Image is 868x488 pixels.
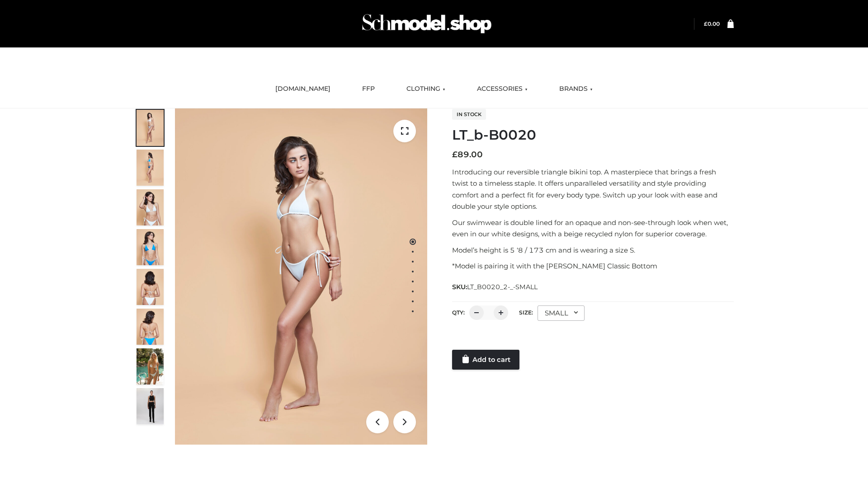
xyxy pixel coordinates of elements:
h1: LT_b-B0020 [452,127,734,143]
img: ArielClassicBikiniTop_CloudNine_AzureSky_OW114ECO_1-scaled.jpg [137,110,164,146]
img: ArielClassicBikiniTop_CloudNine_AzureSky_OW114ECO_8-scaled.jpg [137,309,164,345]
a: £0.00 [704,20,720,27]
img: ArielClassicBikiniTop_CloudNine_AzureSky_OW114ECO_1 [175,108,427,445]
a: BRANDS [552,79,599,99]
img: Arieltop_CloudNine_AzureSky2.jpg [137,348,164,385]
a: ACCESSORIES [470,79,534,99]
img: Schmodel Admin 964 [359,6,495,42]
p: Model’s height is 5 ‘8 / 173 cm and is wearing a size S. [452,244,734,256]
bdi: 0.00 [704,20,720,27]
a: [DOMAIN_NAME] [269,79,337,99]
p: *Model is pairing it with the [PERSON_NAME] Classic Bottom [452,260,734,272]
bdi: 89.00 [452,150,483,160]
span: LT_B0020_2-_-SMALL [467,283,538,291]
img: ArielClassicBikiniTop_CloudNine_AzureSky_OW114ECO_3-scaled.jpg [137,189,164,225]
img: ArielClassicBikiniTop_CloudNine_AzureSky_OW114ECO_4-scaled.jpg [137,229,164,265]
p: Introducing our reversible triangle bikini top. A masterpiece that brings a fresh twist to a time... [452,166,734,212]
a: FFP [355,79,382,99]
a: Add to cart [452,350,519,370]
label: Size: [519,309,533,316]
img: ArielClassicBikiniTop_CloudNine_AzureSky_OW114ECO_7-scaled.jpg [137,269,164,305]
img: 49df5f96394c49d8b5cbdcda3511328a.HD-1080p-2.5Mbps-49301101_thumbnail.jpg [137,388,164,424]
label: QTY: [452,309,465,316]
span: In stock [452,109,486,120]
p: Our swimwear is double lined for an opaque and non-see-through look when wet, even in our white d... [452,217,734,240]
span: £ [704,20,708,27]
a: CLOTHING [400,79,452,99]
div: SMALL [538,305,585,321]
img: ArielClassicBikiniTop_CloudNine_AzureSky_OW114ECO_2-scaled.jpg [137,150,164,186]
span: £ [452,150,458,160]
span: SKU: [452,282,538,292]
